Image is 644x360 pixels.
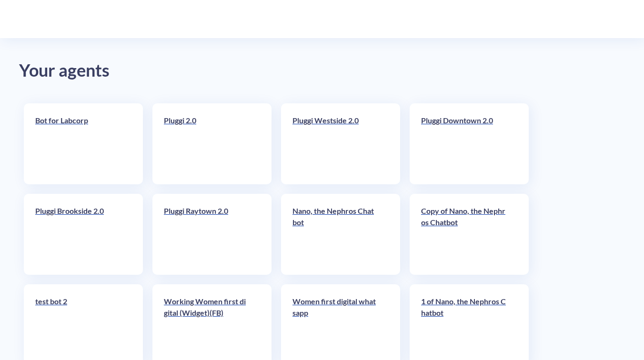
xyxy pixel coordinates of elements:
p: Women first digital whatsapp [292,296,378,319]
a: Bot for Labcorp [35,115,121,173]
p: Pluggi Westside 2.0 [292,115,378,126]
p: Nano, the Nephros Chatbot [292,205,378,228]
div: Your agents [19,57,625,84]
p: Pluggi Raytown 2.0 [164,205,250,217]
p: Pluggi 2.0 [164,115,250,126]
a: Nano, the Nephros Chatbot [292,205,378,263]
p: Copy of Nano, the Nephros Chatbot [421,205,507,228]
a: 1 of Nano, the Nephros Chatbot [421,296,507,354]
a: test bot 2 [35,296,121,354]
p: test bot 2 [35,296,121,307]
p: Pluggi Brookside 2.0 [35,205,121,217]
p: 1 of Nano, the Nephros Chatbot [421,296,507,319]
a: Pluggi Raytown 2.0 [164,205,250,263]
a: Women first digital whatsapp [292,296,378,354]
a: Pluggi 2.0 [164,115,250,173]
p: Bot for Labcorp [35,115,121,126]
p: Pluggi Downtown 2.0 [421,115,507,126]
a: Pluggi Downtown 2.0 [421,115,507,173]
a: Copy of Nano, the Nephros Chatbot [421,205,507,263]
p: Working Women first digital (Widget)(FB) [164,296,250,319]
a: Pluggi Brookside 2.0 [35,205,121,263]
a: Working Women first digital (Widget)(FB) [164,296,250,354]
a: Pluggi Westside 2.0 [292,115,378,173]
